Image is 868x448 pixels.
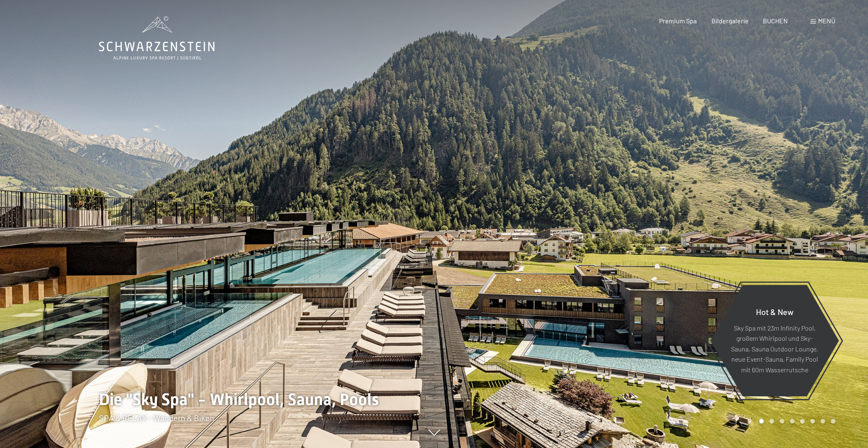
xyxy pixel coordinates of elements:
div: Carousel Page 1 (Current Slide) [759,419,764,423]
a: BUCHEN [763,17,788,25]
div: Carousel Pagination [756,419,835,423]
div: Carousel Page 8 [831,419,835,423]
a: Premium Spa [659,17,697,25]
p: Sky Spa mit 23m Infinity Pool, großem Whirlpool und Sky-Sauna, Sauna Outdoor Lounge, neue Event-S... [730,322,819,375]
span: Hot & New [756,306,794,316]
a: Bildergalerie [711,17,749,25]
div: Carousel Page 2 [769,419,774,423]
span: Menü [818,17,835,25]
div: Carousel Page 7 [821,419,825,423]
a: Hot & New Sky Spa mit 23m Infinity Pool, großem Whirlpool und Sky-Sauna, Sauna Outdoor Lounge, ne... [710,284,839,397]
div: Carousel Page 6 [810,419,815,423]
div: Carousel Page 4 [790,419,794,423]
div: Carousel Page 5 [800,419,805,423]
div: Carousel Page 3 [780,419,784,423]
